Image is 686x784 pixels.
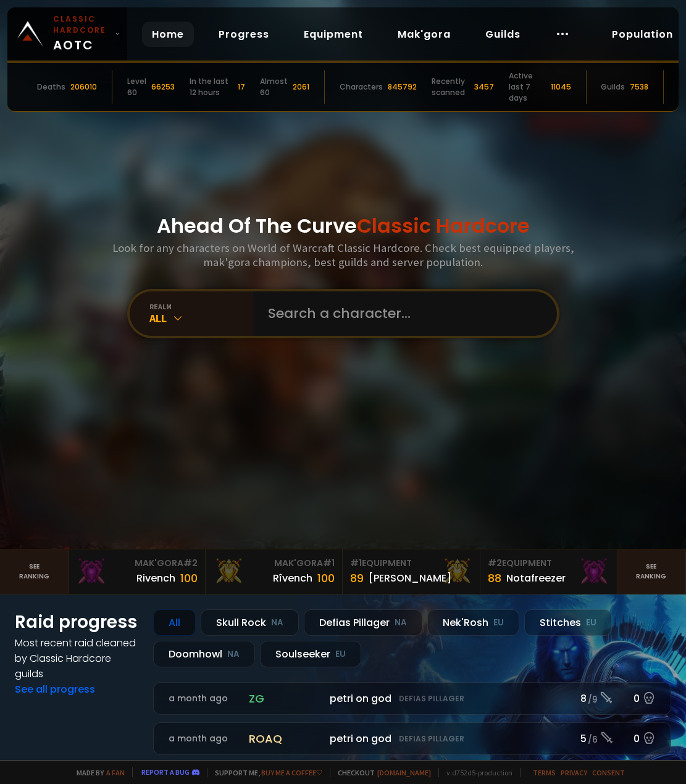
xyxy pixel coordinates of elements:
[317,570,335,586] div: 100
[127,76,146,98] div: Level 60
[475,22,530,47] a: Guilds
[533,768,556,777] a: Terms
[350,557,472,570] div: Equipment
[561,768,587,777] a: Privacy
[69,768,125,777] span: Made by
[388,22,461,47] a: Mak'gora
[15,635,138,682] h4: Most recent raid cleaned by Classic Hardcore guilds
[601,81,625,93] div: Guilds
[273,570,312,586] div: Rîvench
[103,241,584,269] h3: Look for any characters on World of Warcraft Classic Hardcore. Check best equipped players, mak'g...
[586,617,596,629] small: EU
[37,81,65,93] div: Deaths
[335,648,346,661] small: EU
[294,22,373,47] a: Equipment
[201,609,299,636] div: Skull Rock
[190,76,233,98] div: In the last 12 hours
[524,609,612,636] div: Stitches
[7,7,127,60] a: Classic HardcoreAOTC
[260,641,361,667] div: Soulseeker
[395,617,407,629] small: NA
[142,22,194,47] a: Home
[106,768,125,777] a: a fan
[53,14,110,36] small: Classic Hardcore
[183,557,198,569] span: # 2
[206,549,343,594] a: Mak'Gora#1Rîvench100
[260,76,288,98] div: Almost 60
[238,81,245,93] div: 17
[630,81,648,93] div: 7538
[157,211,530,241] h1: Ahead Of The Curve
[488,570,501,586] div: 88
[369,570,451,586] div: [PERSON_NAME]
[153,609,196,636] div: All
[350,557,362,569] span: # 1
[350,570,364,586] div: 89
[432,76,469,98] div: Recently scanned
[153,722,671,755] a: a month agoroaqpetri on godDefias Pillager5 /60
[438,768,512,777] span: v. d752d5 - production
[151,81,175,93] div: 66253
[213,557,335,570] div: Mak'Gora
[15,682,95,696] a: See all progress
[340,81,383,93] div: Characters
[323,557,335,569] span: # 1
[509,70,546,104] div: Active last 7 days
[592,768,625,777] a: Consent
[261,291,542,336] input: Search a character...
[488,557,502,569] span: # 2
[377,768,431,777] a: [DOMAIN_NAME]
[480,549,617,594] a: #2Equipment88Notafreezer
[15,609,138,635] h1: Raid progress
[617,549,686,594] a: Seeranking
[551,81,571,93] div: 11045
[136,570,175,586] div: Rivench
[180,570,198,586] div: 100
[227,648,240,661] small: NA
[388,81,417,93] div: 845792
[261,768,322,777] a: Buy me a coffee
[427,609,519,636] div: Nek'Rosh
[602,22,683,47] a: Population
[207,768,322,777] span: Support me,
[76,557,198,570] div: Mak'Gora
[474,81,494,93] div: 3457
[153,641,255,667] div: Doomhowl
[493,617,504,629] small: EU
[141,767,190,777] a: Report a bug
[506,570,566,586] div: Notafreezer
[488,557,609,570] div: Equipment
[69,549,206,594] a: Mak'Gora#2Rivench100
[209,22,279,47] a: Progress
[149,311,253,325] div: All
[70,81,97,93] div: 206010
[53,14,110,54] span: AOTC
[357,212,530,240] span: Classic Hardcore
[343,549,480,594] a: #1Equipment89[PERSON_NAME]
[271,617,283,629] small: NA
[149,302,253,311] div: realm
[293,81,309,93] div: 2061
[304,609,422,636] div: Defias Pillager
[330,768,431,777] span: Checkout
[153,682,671,715] a: a month agozgpetri on godDefias Pillager8 /90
